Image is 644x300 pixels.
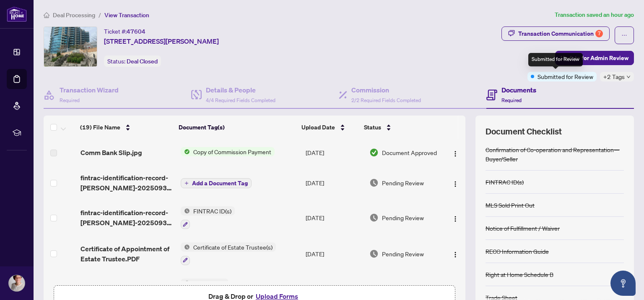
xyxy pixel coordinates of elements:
span: (19) File Name [80,123,120,132]
button: Logo [449,146,462,159]
button: Status IconCopy of Commission Payment [181,147,275,156]
span: Pending Review [382,213,424,222]
button: Update for Admin Review [555,51,634,65]
span: Pending Review [382,249,424,258]
span: Document Checklist [486,126,562,137]
span: 2/2 Required Fields Completed [351,97,421,103]
div: Right at Home Schedule B [486,270,553,279]
img: Document Status [369,148,379,157]
th: (19) File Name [77,116,175,139]
span: Document Approved [382,148,437,157]
img: Status Icon [181,242,190,252]
span: Copy of Commission Payment [190,147,275,156]
span: Required [501,97,522,103]
div: Transaction Communication [518,27,603,40]
span: [STREET_ADDRESS][PERSON_NAME] [104,36,219,46]
img: Logo [452,216,459,222]
td: [DATE] [302,200,366,236]
button: Logo [449,247,462,261]
th: Upload Date [298,116,361,139]
span: Upload Date [301,123,335,132]
img: Document Status [369,213,379,222]
div: FINTRAC ID(s) [486,177,524,187]
span: plus [184,181,189,185]
span: Deal Processing [53,11,95,19]
img: Logo [452,251,459,258]
img: logo [7,6,27,22]
img: Profile Icon [9,275,25,291]
span: Update for Admin Review [561,51,628,65]
li: / [99,10,101,20]
td: [DATE] [302,166,366,200]
th: Status [361,116,436,139]
button: Open asap [610,271,636,296]
span: Comm Bank Slip.jpg [80,147,142,158]
td: [DATE] [302,236,366,272]
img: Logo [452,181,459,187]
img: Document Status [369,249,379,258]
span: Status [364,123,381,132]
button: Add a Document Tag [181,178,252,189]
article: Transaction saved an hour ago [555,10,634,20]
span: Required [60,97,80,103]
img: IMG-S12147962_1.jpg [44,27,97,66]
span: ellipsis [621,32,627,38]
h4: Commission [351,85,421,95]
button: Logo [449,211,462,224]
span: 4/4 Required Fields Completed [206,97,275,103]
span: Certificate of Appointment of Estate Trustee.PDF [80,244,174,264]
button: Logo [449,176,462,189]
th: Document Tag(s) [175,116,298,139]
div: RECO Information Guide [486,247,549,256]
img: Logo [452,150,459,157]
span: FINTRAC ID(s) [190,206,235,216]
div: Confirmation of Co-operation and Representation—Buyer/Seller [486,145,624,163]
span: View Transaction [104,11,149,19]
span: 47604 [127,28,145,35]
img: Status Icon [181,206,190,216]
span: fintrac-identification-record-[PERSON_NAME]-20250930-154608.pdf [80,173,174,193]
span: Trade Sheet [190,279,229,288]
button: Status IconCertificate of Estate Trustee(s) [181,242,276,265]
span: Add a Document Tag [192,180,248,186]
div: 7 [595,30,603,37]
span: Certificate of Estate Trustee(s) [190,242,276,252]
span: Pending Review [382,178,424,187]
button: Add a Document Tag [181,178,252,188]
div: MLS Sold Print Out [486,200,535,210]
span: +2 Tags [603,72,625,82]
h4: Details & People [206,85,275,95]
div: Status: [104,55,161,67]
div: Notice of Fulfillment / Waiver [486,224,560,233]
span: Deal Closed [127,58,158,65]
span: down [626,75,631,79]
button: Transaction Communication7 [501,26,610,41]
td: [DATE] [302,139,366,166]
span: home [44,12,49,18]
img: Status Icon [181,279,190,288]
img: Status Icon [181,147,190,156]
span: Submitted for Review [538,72,593,81]
h4: Transaction Wizard [60,85,119,95]
button: Status IconFINTRAC ID(s) [181,206,235,229]
div: Submitted for Review [528,53,583,66]
img: Document Status [369,178,379,187]
div: Ticket #: [104,26,145,36]
span: fintrac-identification-record-[PERSON_NAME]-20250930-154642.pdf [80,208,174,228]
h4: Documents [501,85,536,95]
